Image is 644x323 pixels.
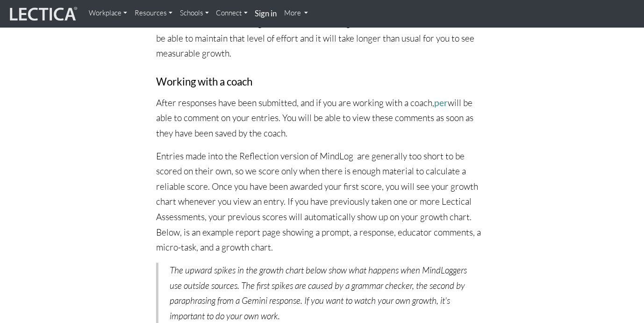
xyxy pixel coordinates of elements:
[176,4,213,22] a: Schools
[255,8,277,18] strong: Sign in
[156,76,488,88] h4: Working with a coach
[156,149,488,255] p: Entries made into the Reflection version of MindLog are generally too short to be scored on their...
[156,95,488,141] p: After responses have been submitted, and if you are working with a coach, will be able to comment...
[251,4,281,24] a: Sign in
[213,4,251,22] a: Connect
[7,5,78,23] img: lecticalive
[131,4,176,22] a: Resources
[281,4,312,22] a: More
[434,97,448,108] a: per
[85,4,131,22] a: Workplace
